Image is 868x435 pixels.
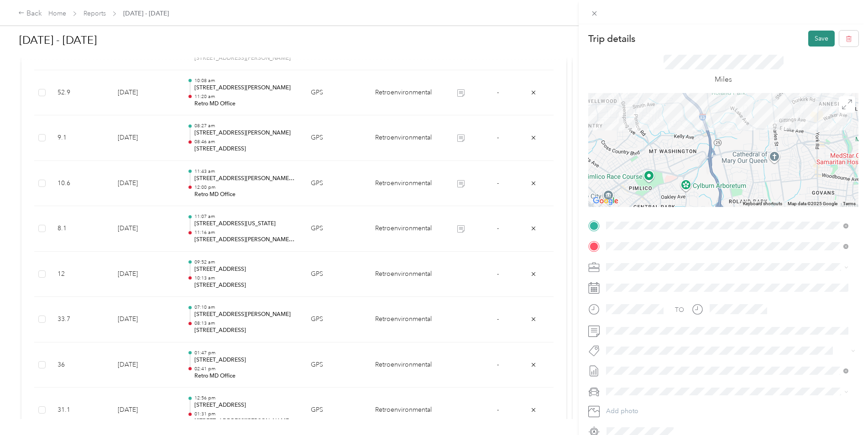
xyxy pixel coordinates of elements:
[843,201,856,206] a: Terms (opens in new tab)
[603,405,858,418] button: Add photo
[591,195,621,207] a: Open this area in Google Maps (opens a new window)
[588,32,635,45] p: Trip details
[675,305,684,315] div: TO
[808,31,835,47] button: Save
[591,195,621,207] img: Google
[788,201,837,206] span: Map data ©2025 Google
[743,201,782,207] button: Keyboard shortcuts
[715,74,732,85] p: Miles
[817,384,868,435] iframe: Everlance-gr Chat Button Frame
